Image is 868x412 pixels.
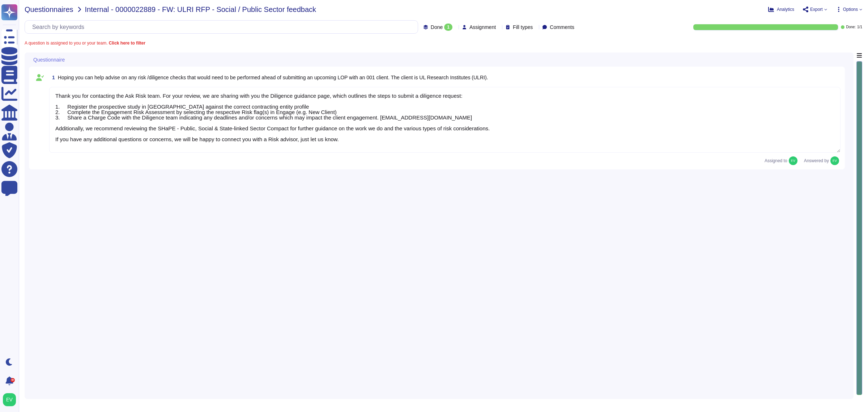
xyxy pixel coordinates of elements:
[85,6,316,13] span: Internal - 0000022889 - FW: ULRI RFP - Social / Public Sector feedback
[25,41,145,45] span: A question is assigned to you or your team.
[469,25,496,30] span: Assignment
[444,24,452,31] div: 1
[49,75,55,80] span: 1
[49,87,841,153] textarea: Thank you for contacting the Ask Risk team. For your review, we are sharing with you the Diligenc...
[431,25,443,30] span: Done
[33,57,65,62] span: Questionnaire
[1,392,21,408] button: user
[25,6,73,13] span: Questionnaires
[765,156,801,165] span: Assigned to
[830,156,839,165] img: user
[550,25,574,30] span: Comments
[58,75,488,80] span: Hoping you can help advise on any risk /diligence checks that would need to be performed ahead of...
[3,393,16,406] img: user
[843,7,858,12] span: Options
[768,7,794,12] button: Analytics
[777,7,794,12] span: Analytics
[810,7,823,12] span: Export
[789,156,797,165] img: user
[29,21,418,33] input: Search by keywords
[857,25,862,29] span: 1 / 1
[846,25,856,29] span: Done:
[804,159,829,163] span: Answered by
[513,25,533,30] span: Fill types
[107,41,145,46] b: Click here to filter
[10,378,15,382] div: 9+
